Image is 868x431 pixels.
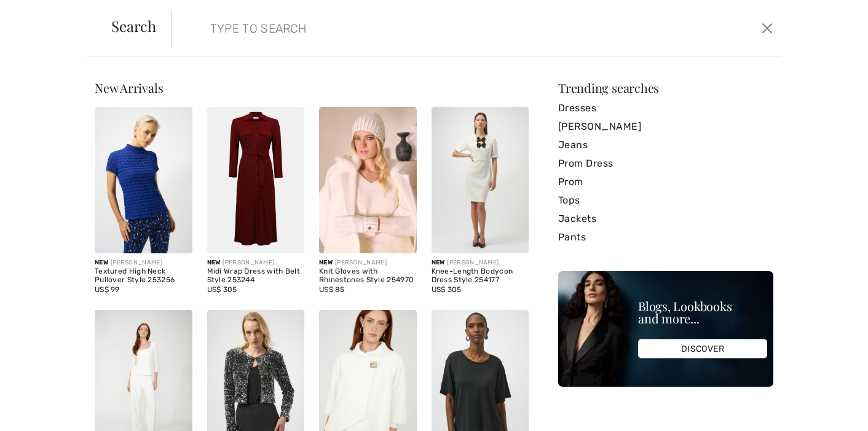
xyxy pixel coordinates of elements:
span: Search [111,18,156,33]
span: US$ 305 [207,285,237,294]
span: New [207,259,221,266]
a: [PERSON_NAME] [558,117,773,136]
input: TYPE TO SEARCH [201,10,619,47]
div: Trending searches [558,82,773,94]
div: [PERSON_NAME] [319,258,417,267]
span: US$ 85 [319,285,345,294]
img: Knit Gloves with Rhinestones Style 254970. Winter White [319,107,417,253]
div: Midi Wrap Dress with Belt Style 253244 [207,267,305,285]
span: New [95,259,108,266]
span: Chat [29,9,54,20]
div: [PERSON_NAME] [207,258,305,267]
div: [PERSON_NAME] [95,258,192,267]
a: Dresses [558,99,773,117]
a: Pants [558,228,773,247]
span: US$ 305 [432,285,462,294]
a: Jeans [558,136,773,154]
a: Tops [558,191,773,210]
img: Textured High Neck Pullover Style 253256. Vanilla 30 [95,107,192,253]
div: DISCOVER [638,339,767,358]
a: Prom [558,173,773,191]
div: [PERSON_NAME] [432,258,529,267]
img: Midi Wrap Dress with Belt Style 253244. Merlot [207,107,305,253]
a: Prom Dress [558,154,773,173]
div: Textured High Neck Pullover Style 253256 [95,267,192,285]
span: US$ 99 [95,285,120,294]
span: New [432,259,445,266]
span: New Arrivals [95,79,163,96]
img: Knee-Length Bodycon Dress Style 254177. Winter White [432,107,529,253]
a: Jackets [558,210,773,228]
img: Blogs, Lookbooks and more... [558,271,773,387]
div: Knee-Length Bodycon Dress Style 254177 [432,267,529,285]
span: New [319,259,333,266]
button: Close [758,18,776,38]
div: Knit Gloves with Rhinestones Style 254970 [319,267,417,285]
div: Blogs, Lookbooks and more... [638,300,767,325]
